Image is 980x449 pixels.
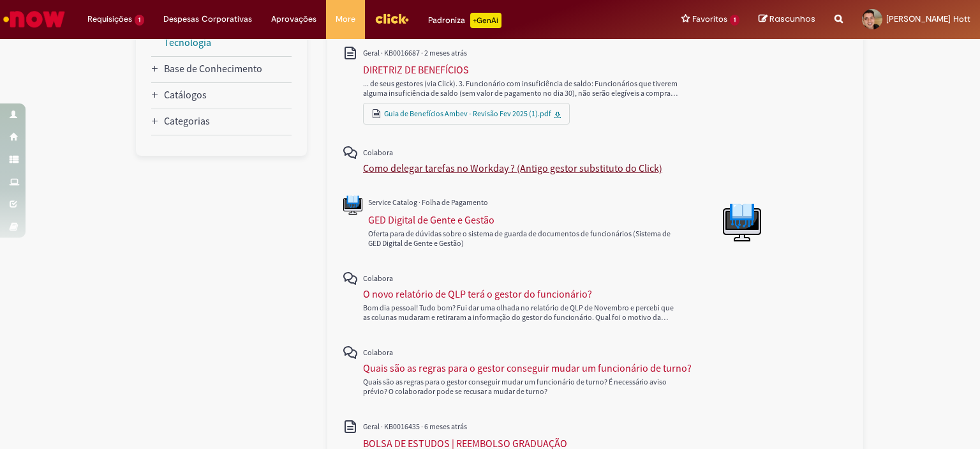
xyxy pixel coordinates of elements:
div: Padroniza [428,13,501,28]
span: 1 [730,15,739,26]
a: Rascunhos [759,13,815,26]
span: 1 [135,15,144,26]
p: +GenAi [470,13,501,28]
span: Rascunhos [769,13,815,25]
span: Aprovações [271,13,316,26]
span: Requisições [87,13,132,26]
img: click_logo_yellow_360x200.png [375,9,409,28]
span: Favoritos [692,13,727,26]
img: ServiceNow [1,6,67,32]
span: Despesas Corporativas [163,13,252,26]
span: More [336,13,355,26]
span: [PERSON_NAME] Hott [886,13,970,24]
